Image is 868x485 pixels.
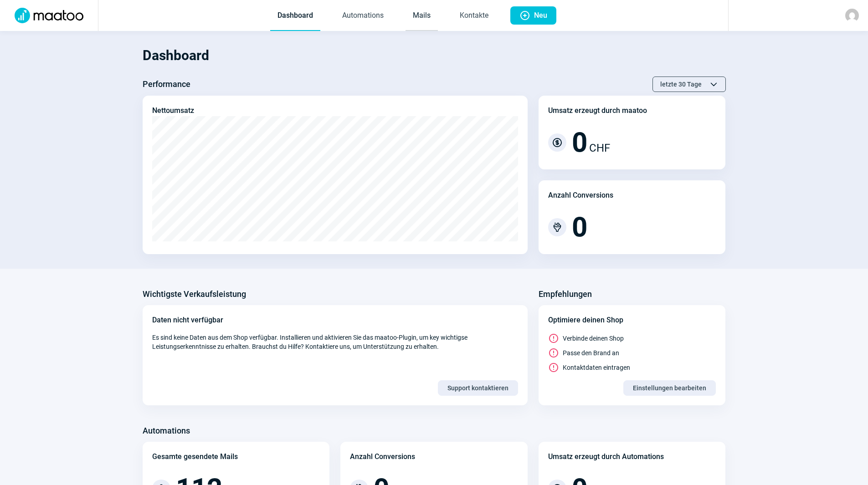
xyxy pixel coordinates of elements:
span: Es sind keine Daten aus dem Shop verfügbar. Installieren und aktivieren Sie das maatoo-Plugin, um... [152,333,518,351]
img: Logo [9,8,89,23]
div: Daten nicht verfügbar [152,315,518,326]
span: letzte 30 Tage [660,77,702,92]
div: Umsatz erzeugt durch maatoo [548,105,647,116]
a: Dashboard [270,1,320,31]
span: Neu [534,6,547,25]
h3: Performance [143,77,190,92]
button: Neu [510,6,556,25]
span: Passe den Brand an [563,348,619,357]
span: Verbinde deinen Shop [563,334,624,343]
button: Einstellungen bearbeiten [623,380,716,396]
a: Automations [335,1,391,31]
h3: Empfehlungen [539,287,592,301]
a: Mails [406,1,438,31]
div: Anzahl Conversions [350,451,415,462]
img: avatar [845,9,859,22]
h3: Wichtigste Verkaufsleistung [143,287,246,301]
span: 0 [572,129,587,156]
div: Umsatz erzeugt durch Automations [548,451,664,462]
h3: Automations [143,424,190,438]
h1: Dashboard [143,40,726,71]
span: Support kontaktieren [447,381,508,395]
div: Optimiere deinen Shop [548,315,716,326]
div: Gesamte gesendete Mails [152,451,238,462]
button: Support kontaktieren [438,380,518,396]
span: Einstellungen bearbeiten [633,381,706,395]
span: Kontaktdaten eintragen [563,363,630,372]
a: Kontakte [452,1,496,31]
span: 0 [572,214,587,241]
div: Nettoumsatz [152,105,194,116]
div: Anzahl Conversions [548,190,613,201]
span: CHF [589,140,610,156]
